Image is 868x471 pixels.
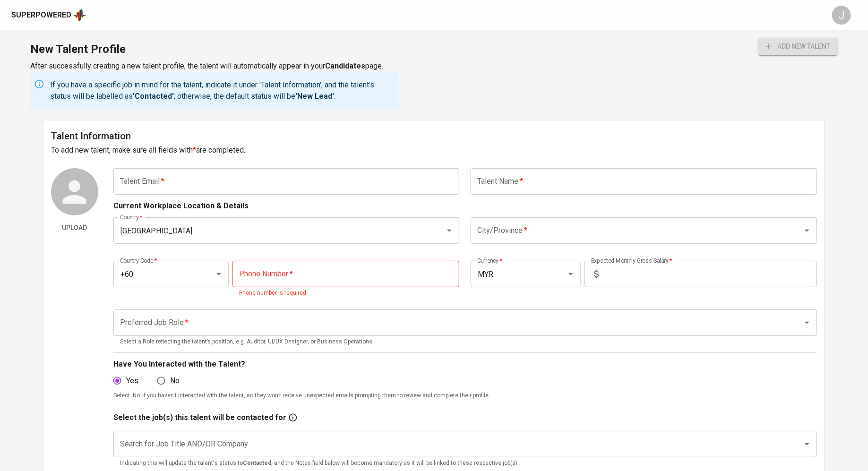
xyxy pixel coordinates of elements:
[800,224,814,237] button: Open
[30,38,399,60] h1: New Talent Profile
[239,289,453,298] p: Phone number is required.
[758,38,838,55] div: Almost there! Once you've completed all the fields marked with * under 'Talent Information', you'...
[212,267,225,281] button: Open
[832,6,851,25] div: J
[51,144,817,157] h6: To add new talent, make sure all fields with are completed.
[113,412,286,423] p: Select the job(s) this talent will be contacted for
[800,437,814,451] button: Open
[30,60,399,72] p: After successfully creating a new talent profile, the talent will automatically appear in your page.
[55,222,95,234] span: Upload
[51,219,98,237] button: Upload
[113,359,817,370] p: Have You Interacted with the Talent?
[73,8,86,22] img: app logo
[51,128,817,144] h6: Talent Information
[564,267,577,281] button: Open
[443,224,456,237] button: Open
[766,41,830,52] span: add new talent
[50,79,395,102] p: If you have a specific job in mind for the talent, indicate it under 'Talent Information', and th...
[113,200,249,212] p: Current Workplace Location & Details
[120,459,810,468] p: Indicating this will update the talent's status to , and the Notes field below will become mandat...
[126,375,138,386] span: Yes
[120,337,810,347] p: Select a Role reflecting the talent’s position, e.g. Auditor, UI/UX Designer, or Business Operati...
[133,92,174,101] b: 'Contacted'
[170,375,180,386] span: No
[325,61,365,70] b: Candidates
[243,460,271,466] b: Contacted
[11,10,71,21] div: Superpowered
[11,8,86,22] a: Superpoweredapp logo
[295,92,334,101] b: 'New Lead'
[288,413,298,422] svg: If you have a specific job in mind for the talent, indicate it here. This will change the talent'...
[758,38,838,55] button: add new talent
[113,391,817,401] p: Select 'No' if you haven't interacted with the talent, so they won’t receive unexpected emails pr...
[800,316,814,329] button: Open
